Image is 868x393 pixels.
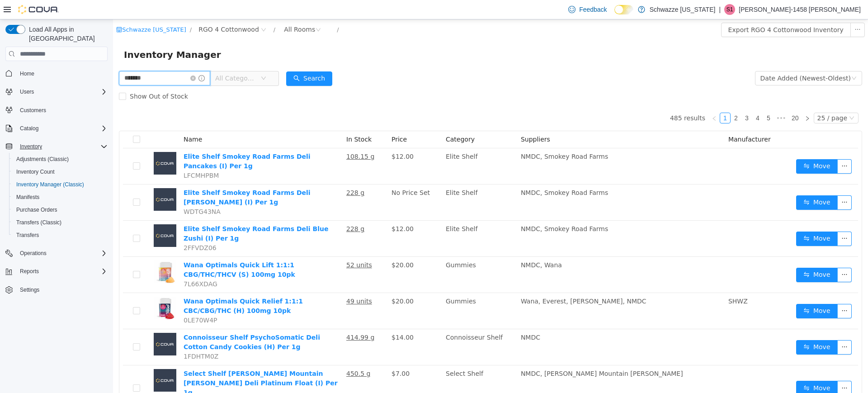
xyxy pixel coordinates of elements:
button: icon: swapMove [683,212,725,227]
a: Transfers (Classic) [13,217,65,228]
button: icon: ellipsis [724,361,739,376]
span: ••• [661,93,675,104]
button: Users [2,85,111,98]
i: icon: down [738,56,744,62]
li: Previous Page [596,93,607,104]
a: icon: shopSchwazze [US_STATE] [3,7,73,14]
i: icon: down [148,56,153,62]
span: / [224,7,226,14]
span: Settings [16,284,108,295]
a: 3 [629,94,639,104]
div: All Rooms [171,3,202,17]
a: 2 [618,94,628,104]
span: Transfers [16,232,39,239]
a: Wana Optimals Quick Lift 1:1:1 CBG/THC/THCV (S) 100mg 10pk [71,242,182,259]
span: Catalog [16,123,108,134]
button: Operations [16,248,50,259]
span: No Price Set [278,170,317,177]
button: icon: ellipsis [724,212,739,227]
button: Transfers (Classic) [9,216,111,229]
button: icon: swapMove [683,321,725,335]
p: Schwazze [US_STATE] [650,4,716,15]
i: icon: shop [3,7,9,13]
td: Connoisseur Shelf [329,310,404,346]
a: Inventory Count [13,166,58,177]
span: $7.00 [278,350,297,358]
button: icon: swapMove [683,140,725,154]
u: 49 units [233,278,259,285]
a: Elite Shelf Smokey Road Farms Deli Pancakes (I) Per 1g [71,133,198,150]
button: Inventory Count [9,166,111,178]
span: LFCMHPBM [71,152,106,160]
span: NMDC, Wana [408,242,449,249]
td: Elite Shelf [329,129,404,165]
span: $12.00 [278,206,301,213]
p: [PERSON_NAME]-1458 [PERSON_NAME] [739,4,861,15]
td: Elite Shelf [329,165,404,201]
button: icon: ellipsis [724,176,739,190]
a: Settings [16,284,43,295]
button: Settings [2,283,111,296]
span: $14.00 [278,314,301,322]
button: Users [16,86,38,97]
u: 228 g [233,170,251,177]
button: Inventory Manager (Classic) [9,178,111,191]
span: Inventory Manager (Classic) [16,181,84,188]
div: Date Added (Newest-Oldest) [647,52,738,66]
span: 2FFVDZ06 [71,225,104,232]
span: Settings [20,286,39,294]
img: Elite Shelf Smokey Road Farms Deli Pancakes (I) Per 1g placeholder [41,133,63,155]
span: Inventory [16,141,108,152]
button: Reports [16,266,42,277]
span: Transfers (Classic) [13,217,108,228]
button: icon: ellipsis [724,321,739,335]
span: Wana, Everest, [PERSON_NAME], NMDC [408,278,533,285]
li: 2 [618,93,628,104]
img: Select Shelf Misty Mountain Mota Deli Platinum Float (I) Per 1g placeholder [41,350,63,372]
button: Operations [2,247,111,260]
u: 108.15 g [233,133,261,141]
a: Elite Shelf Smokey Road Farms Deli Blue Zushi (I) Per 1g [71,206,215,223]
td: Gummies [329,237,404,274]
span: Inventory Count [13,166,108,177]
span: NMDC, [PERSON_NAME] Mountain [PERSON_NAME] [408,350,570,358]
img: Cova [18,5,59,14]
button: icon: ellipsis [724,284,739,299]
button: Home [2,66,111,80]
span: Users [20,88,34,95]
i: icon: left [599,96,604,102]
span: Users [16,86,108,97]
li: Next Page [689,93,700,104]
a: Inventory Manager (Classic) [13,179,88,190]
span: S1 [726,4,733,15]
i: icon: info-circle [85,56,92,62]
button: icon: swapMove [683,248,725,263]
button: Catalog [2,122,111,135]
a: Home [16,68,38,79]
span: $20.00 [278,278,301,285]
span: Home [20,70,34,77]
button: Transfers [9,229,111,241]
a: 4 [640,94,650,104]
a: Adjustments (Classic) [13,154,72,165]
li: 4 [639,93,650,104]
u: 414.99 g [233,314,261,322]
a: Feedback [565,0,610,19]
span: Customers [20,107,46,114]
span: Home [16,67,108,79]
span: Customers [16,104,108,116]
span: $12.00 [278,133,301,141]
span: Operations [16,248,108,259]
nav: Complex example [5,63,108,320]
span: NMDC [408,314,427,322]
span: Adjustments (Classic) [13,154,108,165]
u: 450.5 g [233,350,257,358]
span: Inventory Count [16,168,55,175]
span: Category [333,116,362,123]
span: Reports [16,266,108,277]
span: Name [71,116,89,123]
li: 485 results [557,93,592,104]
u: 52 units [233,242,259,249]
u: 228 g [233,206,251,213]
span: 7L66XDAG [71,261,104,268]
